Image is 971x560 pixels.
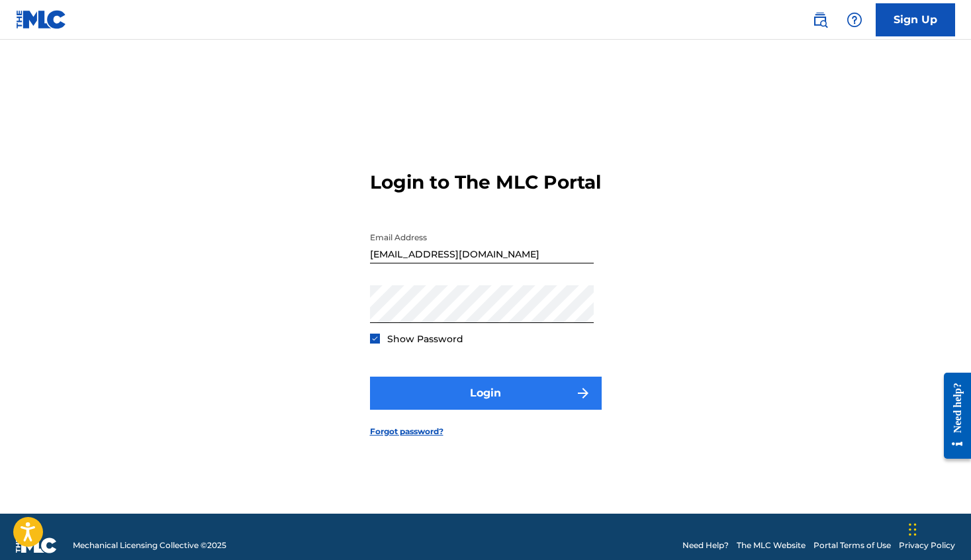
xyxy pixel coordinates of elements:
[73,539,226,551] span: Mechanical Licensing Collective © 2025
[909,510,917,549] div: Drag
[370,426,443,438] a: Forgot password?
[16,537,57,553] img: logo
[575,385,591,401] img: f7272a7cc735f4ea7f67.svg
[812,12,828,28] img: search
[813,539,891,551] a: Portal Terms of Use
[899,539,955,551] a: Privacy Policy
[807,7,833,33] a: Public Search
[682,539,729,551] a: Need Help?
[905,496,971,560] iframe: Chat Widget
[934,362,971,469] iframe: Resource Center
[387,333,463,345] span: Show Password
[371,335,379,342] img: checkbox
[847,12,862,28] img: help
[876,3,955,36] a: Sign Up
[370,377,602,410] button: Login
[841,7,868,33] div: Help
[16,10,67,29] img: MLC Logo
[737,539,806,551] a: The MLC Website
[370,171,601,194] h3: Login to The MLC Portal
